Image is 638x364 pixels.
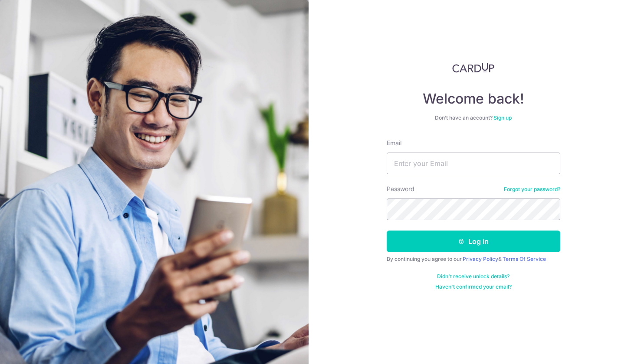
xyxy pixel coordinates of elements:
a: Forgot your password? [504,186,560,193]
label: Password [387,185,414,193]
a: Didn't receive unlock details? [437,273,510,280]
button: Log in [387,231,560,252]
a: Haven't confirmed your email? [435,283,512,290]
label: Email [387,139,401,147]
a: Terms Of Service [503,256,546,262]
a: Privacy Policy [463,256,498,262]
h4: Welcome back! [387,90,560,107]
div: Don’t have an account? [387,114,560,121]
img: CardUp Logo [452,62,495,73]
div: By continuing you agree to our & [387,256,560,263]
input: Enter your Email [387,153,560,174]
a: Sign up [493,114,512,121]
